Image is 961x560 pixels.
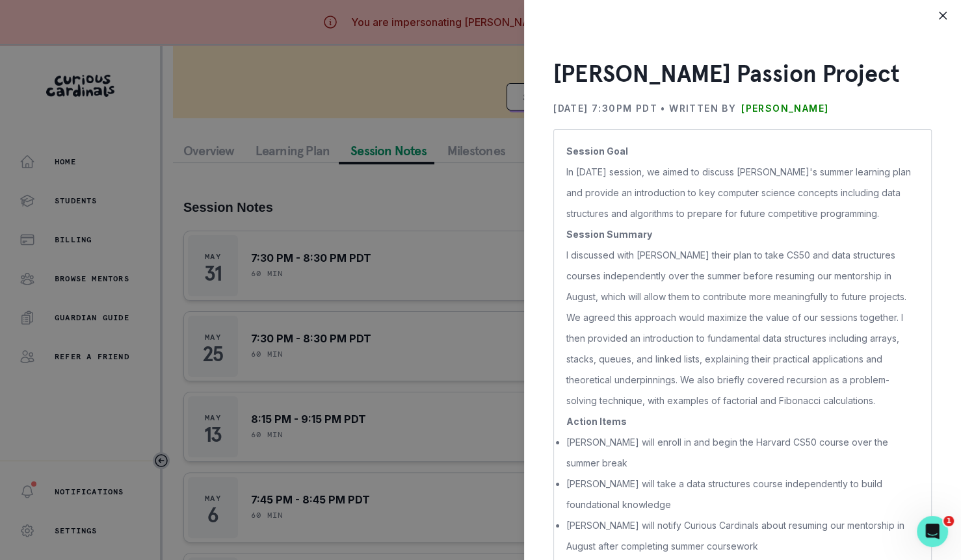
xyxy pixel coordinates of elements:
[932,5,953,26] button: Close
[566,515,919,557] li: [PERSON_NAME] will notify Curious Cardinals about resuming our mentorship in August after complet...
[943,516,954,526] span: 1
[741,98,828,119] p: [PERSON_NAME]
[566,146,628,157] b: Session Goal
[553,98,736,119] p: [DATE] 7:30PM PDT • Written by
[566,245,919,411] p: I discussed with [PERSON_NAME] their plan to take CS50 and data structures courses independently ...
[917,516,948,547] iframe: Intercom live chat
[566,416,627,427] b: Action Items
[566,432,919,474] li: [PERSON_NAME] will enroll in and begin the Harvard CS50 course over the summer break
[566,162,919,224] p: In [DATE] session, we aimed to discuss [PERSON_NAME]'s summer learning plan and provide an introd...
[566,474,919,515] li: [PERSON_NAME] will take a data structures course independently to build foundational knowledge
[566,229,652,240] b: Session Summary
[553,60,932,88] h3: [PERSON_NAME] Passion Project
